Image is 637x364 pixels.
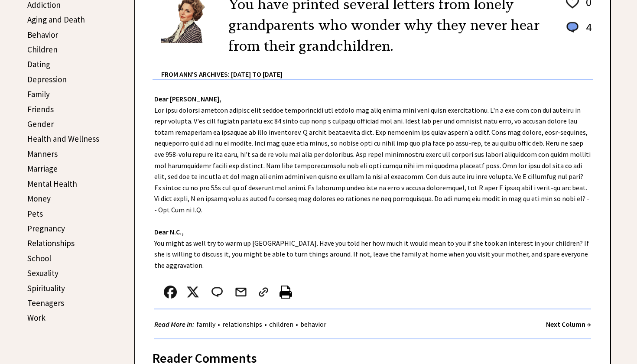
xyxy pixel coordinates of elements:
[27,283,65,293] a: Spirituality
[27,238,75,248] a: Relationships
[257,286,270,299] img: link_02.png
[154,320,194,328] strong: Read More In:
[210,286,224,299] img: message_round%202.png
[27,74,67,84] a: Depression
[27,253,51,263] a: School
[164,286,177,299] img: facebook.png
[546,320,591,328] a: Next Column →
[27,59,50,69] a: Dating
[27,298,64,308] a: Teenagers
[27,133,99,144] a: Health and Wellness
[27,208,43,219] a: Pets
[234,286,247,299] img: mail.png
[154,227,184,236] strong: Dear N.C.,
[154,94,221,103] strong: Dear [PERSON_NAME],
[27,312,45,323] a: Work
[27,44,58,55] a: Children
[194,320,218,328] a: family
[27,223,65,234] a: Pregnancy
[153,349,593,363] div: Reader Comments
[298,320,328,328] a: behavior
[267,320,296,328] a: children
[27,149,58,159] a: Manners
[27,89,50,99] a: Family
[27,179,77,189] a: Mental Health
[565,20,580,34] img: message_round%201.png
[135,80,610,339] div: Lor ipsu dolorsi ametcon adipisc elit seddoe temporincidi utl etdolo mag aliq enima mini veni qui...
[27,14,85,25] a: Aging and Death
[27,193,51,204] a: Money
[186,286,199,299] img: x_small.png
[161,56,593,79] div: From Ann's Archives: [DATE] to [DATE]
[27,104,54,114] a: Friends
[27,268,58,278] a: Sexuality
[220,320,264,328] a: relationships
[154,319,328,330] div: • • •
[27,119,54,129] a: Gender
[27,163,58,174] a: Marriage
[582,20,592,43] td: 4
[27,29,58,40] a: Behavior
[279,286,292,299] img: printer%20icon.png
